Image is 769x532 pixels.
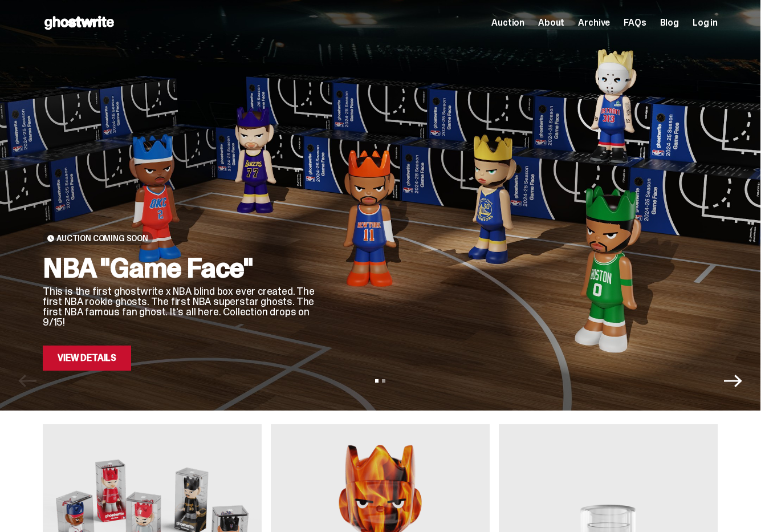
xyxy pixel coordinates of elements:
[660,18,679,27] a: Blog
[578,18,610,27] a: Archive
[382,379,385,383] button: View slide 2
[491,18,524,27] a: Auction
[43,286,316,327] p: This is the first ghostwrite x NBA blind box ever created. The first NBA rookie ghosts. The first...
[693,18,718,27] a: Log in
[43,254,316,282] h2: NBA "Game Face"
[56,234,148,243] span: Auction Coming Soon
[375,379,379,383] button: View slide 1
[724,372,742,390] button: Next
[538,18,564,27] a: About
[624,18,646,27] a: FAQs
[43,346,131,371] a: View Details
